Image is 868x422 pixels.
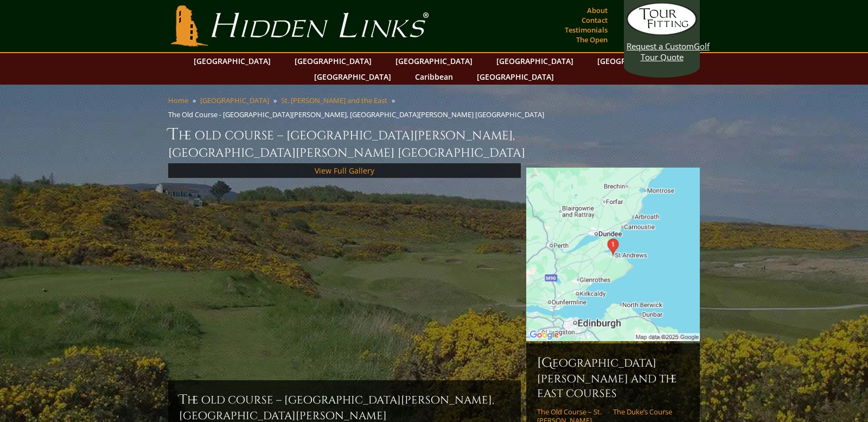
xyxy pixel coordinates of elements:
[188,53,276,69] a: [GEOGRAPHIC_DATA]
[168,110,548,119] li: The Old Course - [GEOGRAPHIC_DATA][PERSON_NAME], [GEOGRAPHIC_DATA][PERSON_NAME] [GEOGRAPHIC_DATA]
[584,3,610,18] a: About
[168,95,188,105] a: Home
[309,69,397,85] a: [GEOGRAPHIC_DATA]
[613,407,682,416] a: The Duke’s Course
[471,69,559,85] a: [GEOGRAPHIC_DATA]
[289,53,377,69] a: [GEOGRAPHIC_DATA]
[410,69,458,85] a: Caribbean
[573,32,610,47] a: The Open
[627,3,697,62] a: Request a CustomGolf Tour Quote
[579,12,610,28] a: Contact
[390,53,478,69] a: [GEOGRAPHIC_DATA]
[592,53,680,69] a: [GEOGRAPHIC_DATA]
[491,53,579,69] a: [GEOGRAPHIC_DATA]
[526,168,700,341] img: Google Map of St Andrews Links, St Andrews, United Kingdom
[627,41,694,52] span: Request a Custom
[200,95,269,105] a: [GEOGRAPHIC_DATA]
[537,354,689,401] h6: [GEOGRAPHIC_DATA][PERSON_NAME] and the East Courses
[168,124,700,161] h1: The Old Course – [GEOGRAPHIC_DATA][PERSON_NAME], [GEOGRAPHIC_DATA][PERSON_NAME] [GEOGRAPHIC_DATA]
[562,22,610,37] a: Testimonials
[281,95,387,105] a: St. [PERSON_NAME] and the East
[315,165,374,176] a: View Full Gallery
